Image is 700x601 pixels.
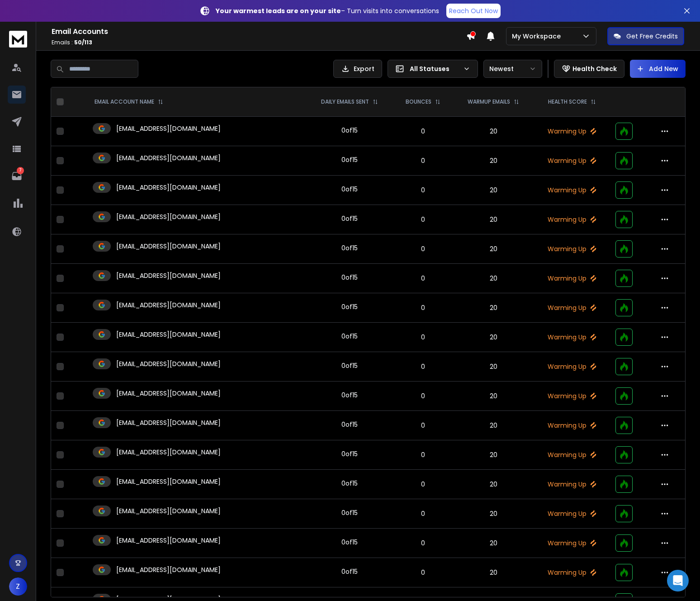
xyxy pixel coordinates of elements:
[341,538,358,547] div: 0 of 15
[554,60,624,78] button: Health Check
[398,568,448,577] p: 0
[341,214,358,223] div: 0 of 15
[539,244,605,253] p: Warming Up
[539,539,605,548] p: Warming Up
[539,127,605,136] p: Warming Up
[398,303,448,312] p: 0
[116,536,221,545] p: [EMAIL_ADDRESS][DOMAIN_NAME]
[341,449,358,458] div: 0 of 15
[453,176,534,205] td: 20
[453,470,534,499] td: 20
[341,185,358,194] div: 0 of 15
[453,293,534,323] td: 20
[95,98,163,105] div: EMAIL ACCOUNT NAME
[539,421,605,430] p: Warming Up
[341,361,358,370] div: 0 of 15
[216,6,341,15] strong: Your warmest leads are on your site
[398,421,448,430] p: 0
[17,167,24,174] p: 7
[52,26,466,37] h1: Email Accounts
[539,509,605,518] p: Warming Up
[116,448,221,457] p: [EMAIL_ADDRESS][DOMAIN_NAME]
[453,205,534,234] td: 20
[74,38,92,46] span: 50 / 113
[9,577,27,596] button: Z
[453,117,534,146] td: 20
[453,264,534,293] td: 20
[9,31,27,48] img: logo
[398,362,448,371] p: 0
[52,39,466,46] p: Emails :
[453,352,534,382] td: 20
[216,6,439,15] p: – Turn visits into conversations
[341,479,358,488] div: 0 of 15
[341,243,358,253] div: 0 of 15
[410,64,459,73] p: All Statuses
[341,567,358,576] div: 0 of 15
[341,420,358,429] div: 0 of 15
[341,332,358,341] div: 0 of 15
[539,450,605,459] p: Warming Up
[453,499,534,529] td: 20
[453,382,534,411] td: 20
[398,480,448,489] p: 0
[116,300,221,310] p: [EMAIL_ADDRESS][DOMAIN_NAME]
[321,98,369,105] p: DAILY EMAILS SENT
[341,273,358,282] div: 0 of 15
[116,418,221,427] p: [EMAIL_ADDRESS][DOMAIN_NAME]
[453,440,534,470] td: 20
[116,565,221,574] p: [EMAIL_ADDRESS][DOMAIN_NAME]
[667,570,689,591] div: Open Intercom Messenger
[398,156,448,165] p: 0
[398,215,448,224] p: 0
[116,242,221,251] p: [EMAIL_ADDRESS][DOMAIN_NAME]
[398,244,448,253] p: 0
[539,568,605,577] p: Warming Up
[116,153,221,162] p: [EMAIL_ADDRESS][DOMAIN_NAME]
[539,303,605,312] p: Warming Up
[341,391,358,400] div: 0 of 15
[539,391,605,401] p: Warming Up
[449,6,498,15] p: Reach Out Now
[630,60,686,78] button: Add New
[453,411,534,440] td: 20
[548,98,587,105] p: HEALTH SCORE
[468,98,510,105] p: WARMUP EMAILS
[453,558,534,587] td: 20
[398,186,448,195] p: 0
[453,234,534,264] td: 20
[116,330,221,339] p: [EMAIL_ADDRESS][DOMAIN_NAME]
[539,156,605,165] p: Warming Up
[116,389,221,398] p: [EMAIL_ADDRESS][DOMAIN_NAME]
[446,4,501,18] a: Reach Out Now
[116,124,221,133] p: [EMAIL_ADDRESS][DOMAIN_NAME]
[116,212,221,221] p: [EMAIL_ADDRESS][DOMAIN_NAME]
[539,362,605,371] p: Warming Up
[539,274,605,283] p: Warming Up
[116,506,221,515] p: [EMAIL_ADDRESS][DOMAIN_NAME]
[398,509,448,518] p: 0
[341,126,358,135] div: 0 of 15
[398,333,448,342] p: 0
[607,27,684,45] button: Get Free Credits
[116,477,221,486] p: [EMAIL_ADDRESS][DOMAIN_NAME]
[453,146,534,176] td: 20
[398,127,448,136] p: 0
[539,480,605,489] p: Warming Up
[453,323,534,352] td: 20
[398,391,448,401] p: 0
[341,155,358,164] div: 0 of 15
[341,302,358,311] div: 0 of 15
[626,32,678,41] p: Get Free Credits
[116,183,221,192] p: [EMAIL_ADDRESS][DOMAIN_NAME]
[341,508,358,517] div: 0 of 15
[572,64,617,73] p: Health Check
[8,167,26,185] a: 7
[398,539,448,548] p: 0
[406,98,431,105] p: BOUNCES
[453,529,534,558] td: 20
[116,359,221,368] p: [EMAIL_ADDRESS][DOMAIN_NAME]
[539,186,605,195] p: Warming Up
